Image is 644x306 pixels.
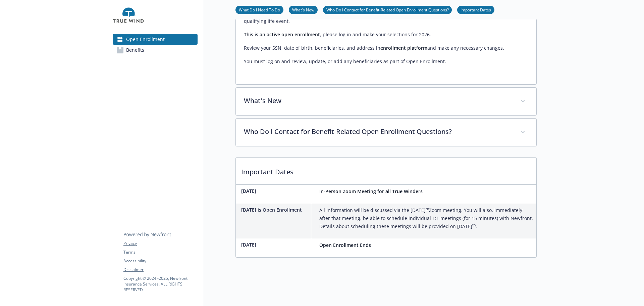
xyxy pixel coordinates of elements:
div: What's New [236,88,536,115]
p: Who Do I Contact for Benefit-Related Open Enrollment Questions? [244,127,512,137]
p: What's New [244,96,512,106]
a: What Do I Need To Do [235,6,283,13]
a: Disclaimer [123,267,197,273]
a: Who Do I Contact for Benefit-Related Open Enrollment Questions? [323,6,452,13]
a: Accessibility [123,258,197,264]
strong: In-Person Zoom Meeting for all True Winders [319,188,423,194]
span: Benefits [126,45,144,55]
a: Important Dates [457,6,494,13]
span: Open Enrollment [126,34,165,45]
sup: th [426,207,429,211]
p: Important Dates [236,158,536,182]
strong: Open Enrollment Ends [319,242,371,248]
strong: This is an active open enrollment [244,31,320,38]
p: [DATE] [241,241,308,248]
p: [DATE] [241,187,308,194]
a: Open Enrollment [113,34,198,45]
p: You must log on and review, update, or add any beneficiaries as part of Open Enrollment. [244,57,528,65]
a: What's New [289,6,318,13]
strong: enrollment platform [380,45,427,51]
a: Terms [123,249,197,255]
sup: th [472,223,476,227]
p: Review your SSN, date of birth, beneficiaries, and address in and make any necessary changes. [244,44,528,52]
p: [DATE] is Open Enrollment [241,206,308,213]
p: Copyright © 2024 - 2025 , Newfront Insurance Services, ALL RIGHTS RESERVED [123,275,197,293]
p: , please log in and make your selections for 2026. [244,31,528,39]
div: Who Do I Contact for Benefit-Related Open Enrollment Questions? [236,119,536,146]
p: All information will be discussed via the [DATE] Zoom meeting. You will also, immediately after t... [319,206,534,230]
a: Privacy [123,241,197,247]
a: Benefits [113,45,198,55]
